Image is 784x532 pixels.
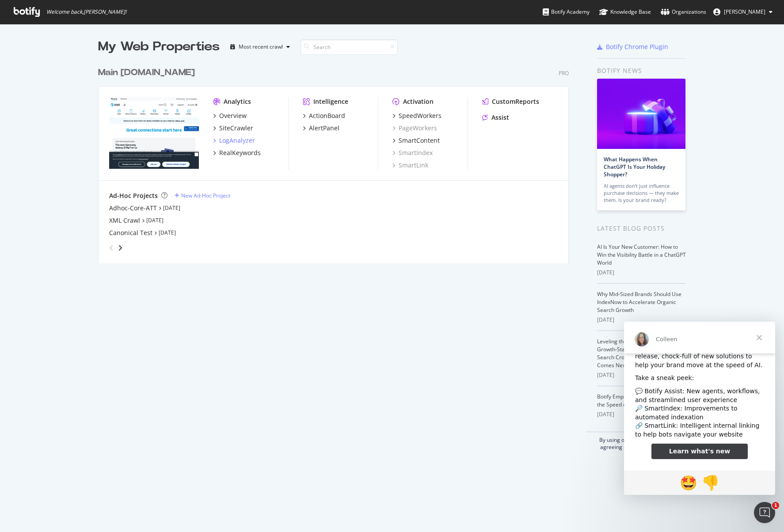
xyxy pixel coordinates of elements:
div: Intelligence [313,97,348,106]
div: New Ad-Hoc Project [181,192,230,199]
a: [DATE] [163,204,180,212]
a: ActionBoard [303,111,345,120]
a: LogAnalyzer [213,136,255,145]
div: Latest Blog Posts [597,224,686,233]
div: Knowledge Base [599,8,651,16]
div: [DATE] [597,316,686,324]
div: SmartContent [399,136,440,145]
img: What Happens When ChatGPT Is Your Holiday Shopper? [597,79,685,149]
div: Overview [219,111,247,120]
div: LogAnalyzer [219,136,255,145]
a: SmartIndex [392,148,433,157]
div: RealKeywords [219,148,261,157]
div: AI agents don’t just influence purchase decisions — they make them. Is your brand ready? [604,182,679,204]
div: Ad-Hoc Projects [109,191,158,200]
a: SiteCrawler [213,124,253,133]
iframe: Intercom live chat [754,502,775,523]
a: Canonical Test [109,228,152,237]
span: Welcome back, [PERSON_NAME] ! [46,8,126,15]
div: Organizations [661,8,706,16]
a: Overview [213,111,247,120]
a: [DATE] [159,229,176,236]
a: Leveling the Playing Field: Why Growth-Stage Companies Are at a Search Crossroads, and What Comes... [597,338,681,369]
div: Activation [403,97,434,106]
a: XML Crawl [109,216,140,225]
div: [DATE] [597,371,686,379]
div: Assist [491,113,509,122]
div: Pro [559,69,569,77]
div: angle-left [106,241,117,255]
div: ActionBoard [309,111,345,120]
div: Botify Academy [543,8,590,16]
a: New Ad-Hoc Project [175,192,230,199]
a: What Happens When ChatGPT Is Your Holiday Shopper? [604,156,665,178]
a: CustomReports [482,97,539,106]
a: Adhoc-Core-ATT [109,204,157,213]
iframe: Intercom live chat message [624,322,775,495]
a: Main [DOMAIN_NAME] [98,66,198,79]
div: SpeedWorkers [399,111,441,120]
a: PageWorkers [392,124,437,133]
a: Why Mid-Sized Brands Should Use IndexNow to Accelerate Organic Search Growth [597,290,681,314]
a: SpeedWorkers [392,111,441,120]
a: SmartContent [392,136,440,145]
button: Most recent crawl [227,40,293,54]
a: AlertPanel [303,124,339,133]
div: SiteCrawler [219,124,253,133]
a: Assist [482,113,509,122]
span: Dan Belknap [724,8,765,15]
div: My Web Properties [98,38,220,56]
input: Search [301,39,398,55]
span: 1 [772,502,779,509]
div: [DATE] [597,269,686,277]
a: Botify Chrome Plugin [597,42,668,51]
a: SmartLink [392,161,428,170]
a: [DATE] [146,217,164,224]
div: angle-right [117,243,123,252]
div: Most recent crawl [239,44,283,49]
div: [DATE] [597,410,686,418]
div: By using our Services, you are agreeing to the [586,432,686,451]
img: att.com [109,97,199,169]
div: grid [98,56,576,263]
div: Main [DOMAIN_NAME] [98,66,195,79]
a: RealKeywords [213,148,261,157]
button: [PERSON_NAME] [706,5,780,19]
div: AlertPanel [309,124,339,133]
div: Botify news [597,66,686,76]
div: Analytics [224,97,251,106]
a: Botify Empowers Brands to Move at the Speed of AI with 6 New Updates [597,393,685,408]
div: Botify Chrome Plugin [606,42,668,51]
div: CustomReports [492,97,539,106]
a: AI Is Your New Customer: How to Win the Visibility Battle in a ChatGPT World [597,243,686,266]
